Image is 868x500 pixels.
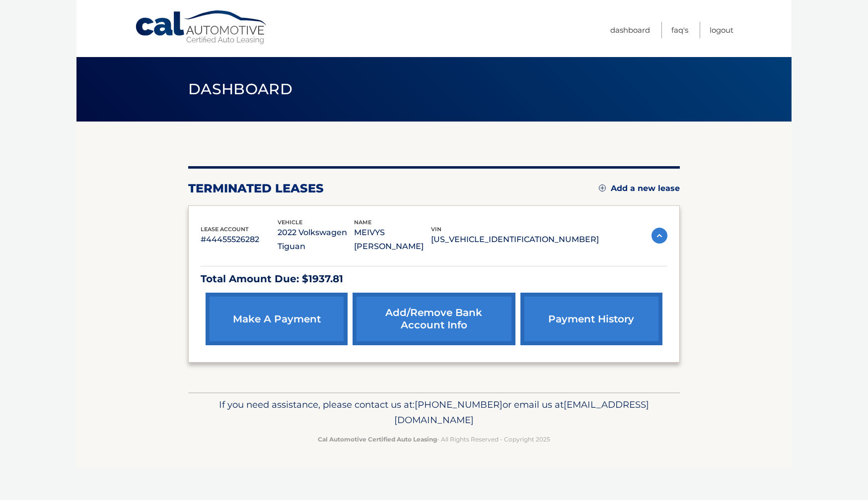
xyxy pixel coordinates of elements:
img: add.svg [599,185,606,191]
h2: terminated leases [188,181,324,196]
a: FAQ's [671,22,688,38]
a: Logout [710,22,733,38]
p: #44455526282 [201,233,278,247]
span: Dashboard [188,80,292,98]
p: MEIVYS [PERSON_NAME] [354,226,431,253]
a: payment history [520,293,662,345]
a: make a payment [206,293,348,345]
span: vin [431,226,441,233]
a: Add a new lease [599,184,680,193]
strong: Cal Automotive Certified Auto Leasing [318,436,437,443]
p: [US_VEHICLE_IDENTIFICATION_NUMBER] [431,233,599,247]
p: 2022 Volkswagen Tiguan [278,226,355,253]
p: If you need assistance, please contact us at: or email us at [195,397,673,429]
span: vehicle [278,219,302,226]
a: Cal Automotive [135,10,269,45]
span: [PHONE_NUMBER] [415,399,503,410]
p: - All Rights Reserved - Copyright 2025 [195,434,673,444]
span: name [354,219,371,226]
span: lease account [201,226,249,233]
a: Dashboard [610,22,650,38]
img: accordion-active.svg [651,228,667,244]
a: Add/Remove bank account info [353,293,515,345]
p: Total Amount Due: $1937.81 [201,270,667,288]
